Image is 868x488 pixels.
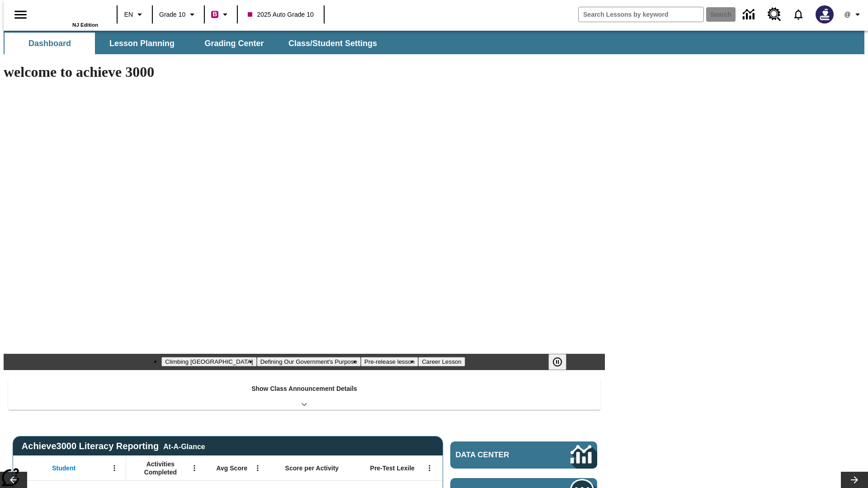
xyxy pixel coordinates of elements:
[423,461,436,475] button: Open Menu
[163,441,205,451] div: At-A-Glance
[257,357,361,366] button: Slide 2 Defining Our Government's Purpose
[281,33,384,54] button: Class/Student Settings
[4,33,385,54] div: SubNavbar
[285,464,339,472] span: Score per Activity
[22,441,205,451] span: Achieve3000 Literacy Reporting
[8,379,600,410] div: Show Class Announcement Details
[39,4,98,22] a: Home
[844,10,850,19] span: @
[737,2,762,27] a: Data Center
[361,357,418,366] button: Slide 3 Pre-release lesson
[787,3,810,26] a: Notifications
[548,354,576,370] div: Pause
[816,5,834,23] img: Avatar
[189,33,279,54] button: Grading Center
[52,464,75,472] span: Student
[450,441,597,469] a: Data Center
[456,450,540,460] span: Data Center
[4,64,605,80] h1: welcome to achieve 3000
[124,10,133,19] span: EN
[762,2,787,27] a: Resource Center, Will open in new tab
[108,461,121,475] button: Open Menu
[418,357,465,366] button: Slide 4 Career Lesson
[810,3,839,26] button: Select a new avatar
[97,33,187,54] button: Lesson Planning
[548,354,566,370] button: Pause
[72,22,98,28] span: NJ Edition
[5,33,95,54] button: Dashboard
[39,3,98,28] div: Home
[7,1,34,28] button: Open side menu
[161,357,256,366] button: Slide 1 Climbing Mount Tai
[188,461,201,475] button: Open Menu
[839,6,868,23] button: Profile/Settings
[156,6,201,23] button: Grade: Grade 10, Select a grade
[4,31,864,54] div: SubNavbar
[248,10,313,19] span: 2025 Auto Grade 10
[251,384,357,394] p: Show Class Announcement Details
[216,464,247,472] span: Avg Score
[251,461,264,475] button: Open Menu
[579,7,703,22] input: search field
[120,6,149,23] button: Language: EN, Select a language
[212,9,217,20] span: B
[131,460,190,476] span: Activities Completed
[370,464,415,472] span: Pre-Test Lexile
[208,6,234,23] button: Boost Class color is violet red. Change class color
[841,472,868,488] button: Lesson carousel, Next
[159,10,185,19] span: Grade 10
